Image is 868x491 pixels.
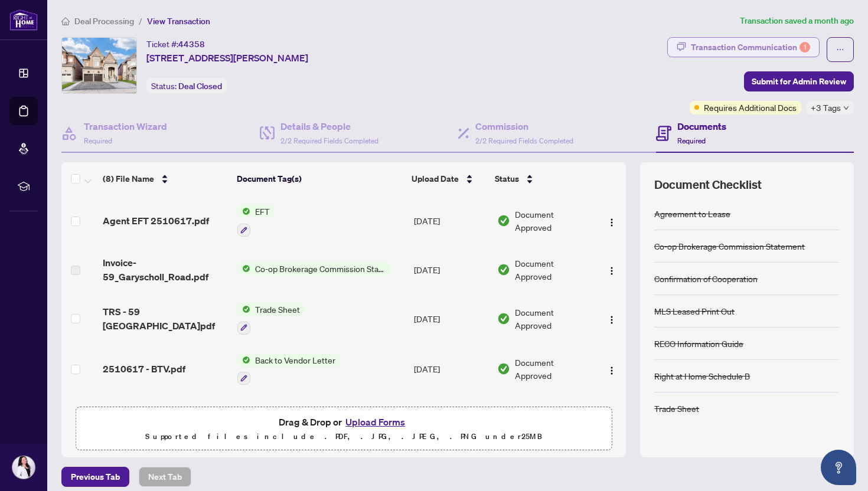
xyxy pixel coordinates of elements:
[843,105,849,111] span: down
[280,119,378,133] h4: Details & People
[677,119,726,133] h4: Documents
[409,195,492,246] td: [DATE]
[98,162,232,195] th: (8) File Name
[61,17,70,25] span: home
[62,38,136,93] img: IMG-N12186235_1.jpg
[61,467,129,487] button: Previous Tab
[250,303,305,316] span: Trade Sheet
[654,272,758,285] div: Confirmation of Cooperation
[654,240,805,253] div: Co-op Brokerage Commission Statement
[237,303,305,335] button: Status IconTrade Sheet
[84,136,112,145] span: Required
[237,353,340,385] button: Status IconBack to Vendor Letter
[607,266,616,276] img: Logo
[607,315,616,325] img: Logo
[409,394,492,445] td: [DATE]
[237,205,250,218] img: Status Icon
[250,353,340,366] span: Back to Vendor Letter
[237,205,275,237] button: Status IconEFT
[602,211,621,230] button: Logo
[12,456,35,479] img: Profile Icon
[475,119,573,133] h4: Commission
[146,51,308,65] span: [STREET_ADDRESS][PERSON_NAME]
[139,14,142,28] li: /
[103,362,185,376] span: 2510617 - BTV.pdf
[811,101,841,114] span: +3 Tags
[9,9,38,31] img: logo
[409,344,492,395] td: [DATE]
[654,305,735,317] div: MLS Leased Print Out
[654,337,743,350] div: RECO Information Guide
[691,38,810,57] div: Transaction Communication
[602,260,621,279] button: Logo
[654,176,762,193] span: Document Checklist
[103,214,209,228] span: Agent EFT 2510617.pdf
[409,246,492,293] td: [DATE]
[147,16,210,27] span: View Transaction
[409,293,492,344] td: [DATE]
[667,37,820,57] button: Transaction Communication1
[232,162,407,195] th: Document Tag(s)
[103,256,228,284] span: Invoice-59_Garyscholl_Road.pdf
[515,208,592,234] span: Document Approved
[515,306,592,332] span: Document Approved
[250,205,275,218] span: EFT
[279,414,409,430] span: Drag & Drop or
[76,407,611,451] span: Drag & Drop orUpload FormsSupported files include .PDF, .JPG, .JPEG, .PNG under25MB
[407,162,490,195] th: Upload Date
[654,207,730,220] div: Agreement to Lease
[237,262,250,275] img: Status Icon
[146,78,227,94] div: Status:
[237,303,250,316] img: Status Icon
[800,42,810,53] div: 1
[821,450,856,485] button: Open asap
[178,81,222,91] span: Deal Closed
[515,356,592,382] span: Document Approved
[178,39,205,50] span: 44358
[103,172,154,185] span: (8) File Name
[495,172,519,185] span: Status
[497,263,510,276] img: Document Status
[744,71,854,91] button: Submit for Admin Review
[607,366,616,375] img: Logo
[752,72,846,91] span: Submit for Admin Review
[103,305,228,333] span: TRS - 59 [GEOGRAPHIC_DATA]pdf
[74,16,134,27] span: Deal Processing
[237,262,390,275] button: Status IconCo-op Brokerage Commission Statement
[490,162,593,195] th: Status
[677,136,706,145] span: Required
[146,37,205,51] div: Ticket #:
[654,369,750,382] div: Right at Home Schedule B
[740,14,854,28] article: Transaction saved a month ago
[836,45,844,54] span: ellipsis
[412,172,459,185] span: Upload Date
[71,467,120,486] span: Previous Tab
[497,362,510,375] img: Document Status
[704,101,797,114] span: Requires Additional Docs
[83,430,604,444] p: Supported files include .PDF, .JPG, .JPEG, .PNG under 25 MB
[602,359,621,378] button: Logo
[497,312,510,325] img: Document Status
[84,119,167,133] h4: Transaction Wizard
[602,309,621,328] button: Logo
[280,136,378,145] span: 2/2 Required Fields Completed
[139,467,191,487] button: Next Tab
[237,353,250,366] img: Status Icon
[654,402,699,415] div: Trade Sheet
[515,257,592,283] span: Document Approved
[497,214,510,227] img: Document Status
[250,262,390,275] span: Co-op Brokerage Commission Statement
[342,414,409,430] button: Upload Forms
[607,218,616,227] img: Logo
[475,136,573,145] span: 2/2 Required Fields Completed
